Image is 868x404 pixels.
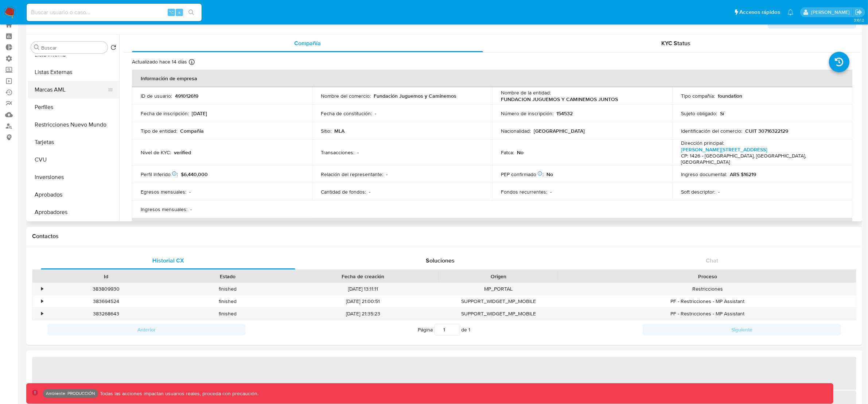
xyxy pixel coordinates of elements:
span: $6,440,000 [181,171,208,178]
div: [DATE] 21:35:23 [288,308,438,320]
button: CVU [28,151,119,168]
div: PF - Restricciones - MP Assistant [559,308,856,320]
div: • [41,310,43,317]
p: Transacciones : [321,149,354,156]
span: Historial CX [152,256,184,265]
p: Fecha de inscripción : [141,110,189,117]
p: No [546,171,553,178]
div: finished [167,295,288,307]
p: - [190,206,192,213]
input: Buscar [41,44,105,51]
div: Restricciones [559,283,856,295]
p: CUIT 30716322129 [745,128,788,134]
p: Ingresos mensuales : [141,206,187,213]
button: Tarjetas [28,133,119,151]
span: KYC Status [662,39,691,47]
p: Perfil Inferido : [141,171,178,178]
p: Nombre de la entidad : [501,89,551,96]
p: david.garay@mercadolibre.com.co [811,9,852,16]
span: Accesos rápidos [739,8,780,16]
p: - [357,149,359,156]
p: Ambiente: PRODUCCIÓN [46,392,95,395]
p: ID de usuario : [141,93,172,99]
a: Salir [855,8,863,16]
div: SUPPORT_WIDGET_MP_MOBILE [438,295,559,307]
div: Origen [443,273,554,280]
p: - [718,189,720,195]
p: Tipo de entidad : [141,128,177,134]
button: Perfiles [28,98,119,116]
p: [GEOGRAPHIC_DATA] [534,128,585,134]
span: Chat [706,256,718,265]
button: Aprobadores [28,203,119,221]
button: Anterior [47,324,246,335]
div: PF - Restricciones - MP Assistant [559,295,856,307]
p: Tipo compañía : [681,93,715,99]
span: ⌥ [168,9,174,16]
h1: Contactos [32,233,856,240]
p: foundation [718,93,742,99]
th: Información de empresa [132,70,852,87]
div: • [41,285,43,292]
th: Datos de contacto [132,218,852,236]
p: Soft descriptor : [681,189,715,195]
p: Fatca : [501,149,514,156]
span: 1 [469,326,471,333]
p: - [550,189,552,195]
p: [DATE] [192,110,207,117]
div: Id [50,273,161,280]
a: Notificaciones [787,9,794,15]
div: Proceso [564,273,851,280]
p: Dirección principal : [681,140,724,146]
a: [PERSON_NAME][STREET_ADDRESS] [681,146,767,153]
p: Actualizado hace 14 días [132,58,187,65]
div: 383694524 [45,295,167,307]
span: ‌ [32,357,856,390]
p: Sí [720,110,724,117]
p: Compañia [180,128,204,134]
span: Compañía [294,39,321,47]
p: MLA [334,128,345,134]
p: Nacionalidad : [501,128,531,134]
p: Fecha de constitución : [321,110,372,117]
div: • [41,298,43,305]
p: Nombre del comercio : [321,93,371,99]
p: 491012619 [175,93,198,99]
div: 383268643 [45,308,167,320]
p: - [386,171,388,178]
div: SUPPORT_WIDGET_MP_MOBILE [438,308,559,320]
p: Egresos mensuales : [141,189,186,195]
p: FUNDACION JUGUEMOS Y CAMINEMOS JUNTOS [501,96,618,102]
div: 383809930 [45,283,167,295]
div: finished [167,308,288,320]
p: Ingreso documental : [681,171,727,178]
p: Número de inscripción : [501,110,553,117]
button: Listas Externas [28,63,119,81]
p: No [517,149,523,156]
button: Restricciones Nuevo Mundo [28,116,119,133]
p: ARS $16219 [730,171,756,178]
span: 3.161.2 [854,17,864,23]
p: verified [174,149,191,156]
button: Volver al orden por defecto [110,44,116,53]
button: Inversiones [28,168,119,186]
span: Página de [418,324,471,335]
button: Aprobados [28,186,119,203]
div: Estado [172,273,283,280]
p: Cantidad de fondos : [321,189,366,195]
p: Fondos recurrentes : [501,189,547,195]
input: Buscar usuario o caso... [27,8,202,17]
div: [DATE] 13:11:11 [288,283,438,295]
button: Marcas AML [28,81,113,98]
p: Identificación del comercio : [681,128,742,134]
p: PEP confirmado : [501,171,544,178]
p: Fundación Juguemos y Caminemos [374,93,456,99]
p: 154532 [556,110,573,117]
div: finished [167,283,288,295]
button: Siguiente [643,324,841,335]
p: Sitio : [321,128,331,134]
p: Sujeto obligado : [681,110,717,117]
div: Fecha de creación [293,273,433,280]
button: Buscar [34,44,40,50]
p: Todas las acciones impactan usuarios reales, proceda con precaución. [98,390,258,397]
